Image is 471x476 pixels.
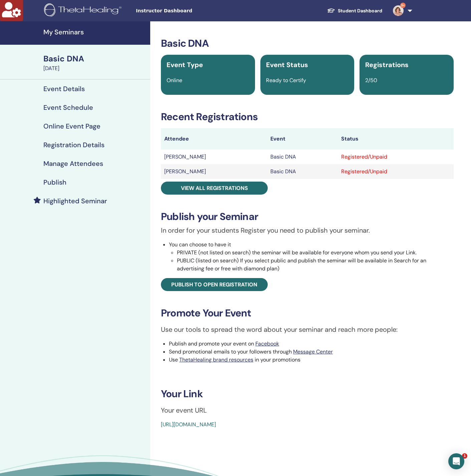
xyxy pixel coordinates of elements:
span: Online [167,77,182,84]
h3: Recent Registrations [161,111,454,123]
th: Status [338,128,453,150]
div: Registered/Unpaid [341,153,450,161]
span: Event Status [266,60,308,69]
p: Your event URL [161,405,454,415]
li: Use in your promotions [169,356,454,364]
h4: Registration Details [43,141,104,149]
span: Instructor Dashboard [136,7,236,14]
th: Event [267,128,338,150]
a: Publish to open registration [161,278,268,291]
td: [PERSON_NAME] [161,150,267,164]
span: View all registrations [181,185,248,192]
li: PUBLIC (listed on search) If you select public and publish the seminar will be available in Searc... [177,257,454,273]
p: Use our tools to spread the word about your seminar and reach more people: [161,324,454,334]
th: Attendee [161,128,267,150]
div: Basic DNA [43,53,146,64]
span: 1 [462,453,467,459]
li: PRIVATE (not listed on search) the seminar will be available for everyone whom you send your Link. [177,249,454,257]
h4: Manage Attendees [43,160,103,168]
li: Publish and promote your event on [169,340,454,348]
h3: Your Link [161,388,454,400]
h4: Publish [43,178,66,186]
span: 9+ [400,3,406,8]
td: Basic DNA [267,150,338,164]
h4: My Seminars [43,28,146,36]
li: You can choose to have it [169,241,454,273]
a: Basic DNA[DATE] [39,53,150,72]
h4: Event Details [43,85,85,93]
h3: Publish your Seminar [161,211,454,223]
h3: Basic DNA [161,37,454,49]
li: Send promotional emails to your followers through [169,348,454,356]
a: Facebook [255,340,279,347]
span: Ready to Certify [266,77,306,84]
img: default.jpg [393,5,404,16]
span: Event Type [167,60,203,69]
a: View all registrations [161,182,268,195]
div: Registered/Unpaid [341,168,450,176]
td: Basic DNA [267,164,338,179]
a: ThetaHealing brand resources [179,356,253,363]
td: [PERSON_NAME] [161,164,267,179]
img: graduation-cap-white.svg [327,8,335,13]
p: In order for your students Register you need to publish your seminar. [161,225,454,235]
h4: Highlighted Seminar [43,197,107,205]
span: Publish to open registration [171,281,257,288]
span: Registrations [365,60,409,69]
div: [DATE] [43,64,146,72]
h4: Online Event Page [43,122,100,130]
a: Message Center [293,348,333,355]
img: logo.png [44,3,124,18]
a: Student Dashboard [322,5,388,17]
span: 2/50 [365,77,377,84]
a: [URL][DOMAIN_NAME] [161,421,216,428]
h4: Event Schedule [43,103,93,111]
h3: Promote Your Event [161,307,454,319]
div: Open Intercom Messenger [448,453,464,469]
